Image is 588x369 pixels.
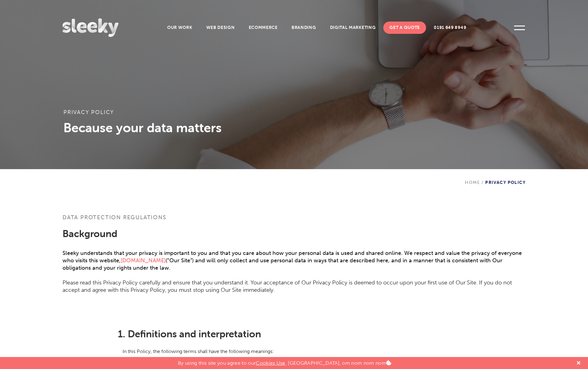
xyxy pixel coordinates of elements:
[118,355,470,368] p: – means an account required to access and/or use certain areas and features of Our Site;
[428,22,472,34] a: 0191 649 8949
[383,22,426,34] a: Get A Quote
[480,180,485,185] span: /
[243,22,284,34] a: Ecommerce
[465,180,480,185] a: Home
[62,18,119,37] img: Sleeky Web Design Newcastle
[324,22,382,34] a: Digital Marketing
[63,109,525,120] h1: Privacy Policy
[63,120,525,135] h3: Because your data matters
[161,22,199,34] a: Our Work
[118,342,470,355] p: In this Policy, the following terms shall have the following meanings:
[465,169,526,185] div: Privacy Policy
[285,22,322,34] a: Branding
[62,272,526,294] p: Please read this Privacy Policy carefully and ensure that you understand it. Your acceptance of O...
[62,214,526,226] h3: Data protection regulations
[200,22,241,34] a: Web Design
[121,257,166,264] a: [DOMAIN_NAME]
[256,360,285,366] a: Cookies Use
[62,226,526,249] h2: Background
[62,250,522,271] strong: Sleeky understands that your privacy is important to you and that you care about how your persona...
[118,294,470,342] h2: 1. Definitions and interpretation
[178,357,391,366] p: By using this site you agree to our . [GEOGRAPHIC_DATA], om nom nom nom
